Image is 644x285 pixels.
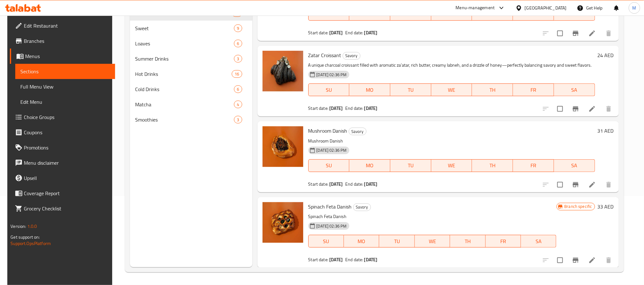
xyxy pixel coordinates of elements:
button: WE [431,159,472,172]
span: WE [434,10,470,19]
span: Promotions [24,144,110,151]
a: Edit menu item [588,256,596,264]
span: SA [557,161,593,170]
div: Sweet [135,24,234,32]
span: Spinach Feta Danish [308,202,352,211]
button: TH [472,83,513,96]
a: Support.OpsPlatform [10,239,51,248]
div: Hot Drinks16 [130,66,252,82]
button: delete [601,101,616,116]
span: Loaves [135,40,234,47]
div: Smoothies [135,116,234,123]
div: Matcha4 [130,97,252,112]
span: 6 [234,41,242,47]
span: [DATE] 02:36 PM [314,147,349,153]
div: items [234,55,242,63]
button: delete [601,253,616,268]
span: Select to update [553,178,567,191]
span: Start date: [308,104,329,112]
button: SU [308,235,344,248]
button: WE [431,83,472,96]
span: FR [488,237,518,246]
p: A unique charcoal croissant filled with aromatic za'atar, rich butter, creamy labneh, and a drizz... [308,61,595,69]
span: Version: [10,222,26,230]
div: Savory [353,203,371,211]
span: Hot Drinks [135,70,232,78]
div: items [234,116,242,123]
span: TH [475,161,510,170]
a: Menu disclaimer [10,155,115,170]
div: Sweet9 [130,21,252,36]
button: MO [344,235,379,248]
span: Edit Restaurant [24,22,110,30]
span: Select to update [553,102,567,116]
span: 3 [234,117,242,123]
span: Start date: [308,180,329,188]
button: Branch-specific-item [568,26,583,41]
span: WE [417,237,448,246]
button: SU [308,159,350,172]
span: WE [434,161,470,170]
button: WE [415,235,450,248]
button: Branch-specific-item [568,253,583,268]
span: 16 [232,71,242,77]
span: Start date: [308,29,329,37]
span: Coverage Report [24,189,110,197]
span: MO [346,237,377,246]
span: Zatar Croissant [308,50,341,60]
button: FR [486,235,521,248]
span: Summer Drinks [135,55,234,63]
span: SU [311,237,341,246]
span: TU [393,10,429,19]
span: Savory [343,52,360,59]
span: SU [311,161,347,170]
span: End date: [345,255,363,264]
span: Grocery Checklist [24,205,110,212]
span: SA [524,237,554,246]
button: MO [349,83,390,96]
b: [DATE] [329,29,343,37]
a: Edit menu item [588,105,596,113]
button: TH [472,159,513,172]
button: SA [521,235,556,248]
span: TH [453,237,483,246]
span: 9 [234,25,242,31]
a: Edit menu item [588,30,596,37]
div: Cold Drinks6 [130,82,252,97]
h6: 33 AED [598,202,614,211]
a: Coupons [10,125,115,140]
a: Grocery Checklist [10,201,115,216]
h6: 31 AED [598,126,614,135]
span: Matcha [135,101,234,108]
b: [DATE] [329,180,343,188]
span: Cold Drinks [135,85,234,93]
button: delete [601,26,616,41]
a: Menus [10,49,115,64]
nav: Menu sections [130,3,252,130]
div: Summer Drinks3 [130,51,252,66]
span: SU [311,10,347,19]
a: Upsell [10,170,115,186]
span: Menus [25,52,110,60]
a: Promotions [10,140,115,155]
span: Branch specific [562,203,595,209]
b: [DATE] [364,29,378,37]
span: M [633,4,636,11]
span: TU [393,161,429,170]
span: TH [475,10,510,19]
span: SA [557,85,593,95]
span: End date: [345,29,363,37]
span: Full Menu View [20,83,110,90]
span: Savory [353,203,371,211]
span: Choice Groups [24,113,110,121]
span: 6 [234,86,242,92]
img: Mushroom Danish [263,126,303,167]
span: Get support on: [10,233,40,241]
a: Edit Menu [15,94,115,109]
span: TU [393,85,429,95]
span: Sections [20,68,110,75]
